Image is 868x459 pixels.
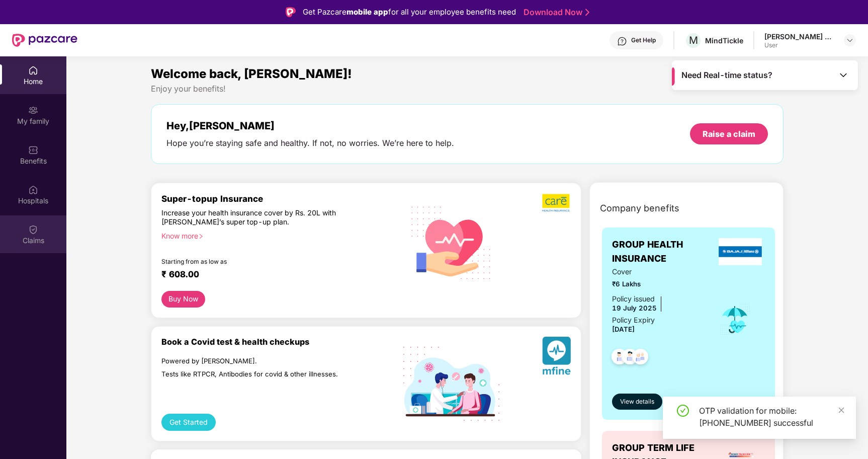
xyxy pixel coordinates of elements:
[719,238,762,265] img: insurerLogo
[166,120,454,132] div: Hey, [PERSON_NAME]
[198,234,204,239] span: right
[631,36,656,44] div: Get Help
[161,208,357,227] div: Increase your health insurance cover by Rs. 20L with [PERSON_NAME]’s super top-up plan.
[612,279,705,289] span: ₹6 Lakhs
[403,193,499,291] img: svg+xml;base64,PHN2ZyB4bWxucz0iaHR0cDovL3d3dy53My5vcmcvMjAwMC9zdmciIHhtbG5zOnhsaW5rPSJodHRwOi8vd3...
[703,128,755,139] div: Raise a claim
[764,41,835,49] div: User
[161,370,357,379] div: Tests like RTPCR, Antibodies for covid & other illnesses.
[161,232,394,239] div: Know more
[719,303,751,336] img: icon
[677,405,689,417] span: check-circle
[612,266,705,277] span: Cover
[612,325,635,333] span: [DATE]
[28,145,38,155] img: svg+xml;base64,PHN2ZyBpZD0iQmVuZWZpdHMiIHhtbG5zPSJodHRwOi8vd3d3LnczLm9yZy8yMDAwL3N2ZyIgd2lkdGg9Ij...
[617,36,627,46] img: svg+xml;base64,PHN2ZyBpZD0iSGVscC0zMngzMiIgeG1sbnM9Imh0dHA6Ly93d3cudzMub3JnLzIwMDAvc3ZnIiB3aWR0aD...
[764,32,835,41] div: [PERSON_NAME] Date
[161,291,205,308] button: Buy Now
[600,201,679,215] span: Company benefits
[28,105,38,115] img: svg+xml;base64,PHN2ZyB3aWR0aD0iMjAiIGhlaWdodD0iMjAiIHZpZXdCb3g9IjAgMCAyMCAyMCIgZmlsbD0ibm9uZSIgeG...
[151,84,784,94] div: Enjoy your benefits!
[161,193,400,204] div: Super-topup Insurance
[166,138,454,148] div: Hope you’re staying safe and healthy. If not, no worries. We’re here to help.
[620,397,654,407] span: View details
[161,258,358,265] div: Starting from as low as
[161,357,357,366] div: Powered by [PERSON_NAME].
[161,337,400,347] div: Book a Covid test & health checkups
[161,414,216,431] button: Get Started
[346,7,388,17] strong: mobile app
[612,394,662,410] button: View details
[524,7,586,18] a: Download Now
[542,337,571,378] img: svg+xml;base64,PHN2ZyB4bWxucz0iaHR0cDovL3d3dy53My5vcmcvMjAwMC9zdmciIHhtbG5zOnhsaW5rPSJodHRwOi8vd3...
[286,7,296,17] img: Logo
[28,224,38,235] img: svg+xml;base64,PHN2ZyBpZD0iQ2xhaW0iIHhtbG5zPSJodHRwOi8vd3d3LnczLm9yZy8yMDAwL3N2ZyIgd2lkdGg9IjIwIi...
[607,346,632,370] img: svg+xml;base64,PHN2ZyB4bWxucz0iaHR0cDovL3d3dy53My5vcmcvMjAwMC9zdmciIHdpZHRoPSI0OC45NDMiIGhlaWdodD...
[303,6,516,18] div: Get Pazcare for all your employee benefits need
[542,193,571,212] img: b5dec4f62d2307b9de63beb79f102df3.png
[161,269,390,281] div: ₹ 608.00
[612,315,655,326] div: Policy Expiry
[838,70,848,80] img: Toggle Icon
[681,70,772,81] span: Need Real-time status?
[28,185,38,195] img: svg+xml;base64,PHN2ZyBpZD0iSG9zcGl0YWxzIiB4bWxucz0iaHR0cDovL3d3dy53My5vcmcvMjAwMC9zdmciIHdpZHRoPS...
[585,7,589,18] img: Stroke
[699,405,844,429] div: OTP validation for mobile: [PHONE_NUMBER] successful
[612,304,657,312] span: 19 July 2025
[838,407,845,414] span: close
[689,34,698,46] span: M
[612,238,716,266] span: GROUP HEALTH INSURANCE
[618,346,642,370] img: svg+xml;base64,PHN2ZyB4bWxucz0iaHR0cDovL3d3dy53My5vcmcvMjAwMC9zdmciIHdpZHRoPSI0OC45NDMiIGhlaWdodD...
[612,293,657,304] div: Policy issued
[403,347,499,421] img: svg+xml;base64,PHN2ZyB4bWxucz0iaHR0cDovL3d3dy53My5vcmcvMjAwMC9zdmciIHdpZHRoPSIxOTIiIGhlaWdodD0iMT...
[12,34,77,47] img: New Pazcare Logo
[151,66,352,81] span: Welcome back, [PERSON_NAME]!
[846,36,854,44] img: svg+xml;base64,PHN2ZyBpZD0iRHJvcGRvd24tMzJ4MzIiIHhtbG5zPSJodHRwOi8vd3d3LnczLm9yZy8yMDAwL3N2ZyIgd2...
[705,36,743,45] div: MindTickle
[28,65,38,75] img: svg+xml;base64,PHN2ZyBpZD0iSG9tZSIgeG1sbnM9Imh0dHA6Ly93d3cudzMub3JnLzIwMDAvc3ZnIiB3aWR0aD0iMjAiIG...
[628,346,653,370] img: svg+xml;base64,PHN2ZyB4bWxucz0iaHR0cDovL3d3dy53My5vcmcvMjAwMC9zdmciIHdpZHRoPSI0OC45NDMiIGhlaWdodD...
